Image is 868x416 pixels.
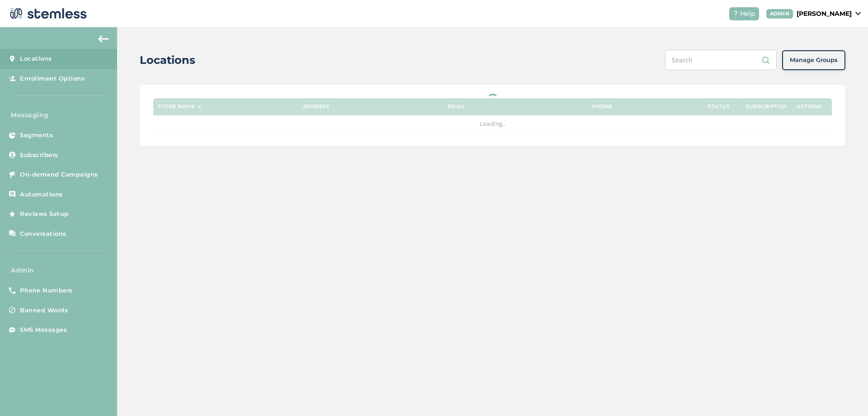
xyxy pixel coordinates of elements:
span: Locations [20,54,52,63]
button: Manage Groups [782,50,845,70]
span: Automations [20,190,63,199]
h2: Locations [140,52,195,68]
img: icon-help-white-03924b79.svg [733,11,738,16]
img: icon-arrow-back-accent-c549486e.svg [98,35,109,43]
span: Conversations [20,230,66,239]
input: Search [665,50,777,70]
div: ADMIN [766,9,793,19]
span: Reviews Setup [20,210,69,219]
span: Subscribers [20,151,58,160]
span: On-demand Campaigns [20,170,98,179]
img: logo-dark-0685b13c.svg [7,5,87,23]
span: Phone Numbers [20,286,73,295]
span: Enrollment Options [20,74,85,83]
span: Segments [20,131,53,140]
img: icon_down-arrow-small-66adaf34.svg [855,12,861,15]
iframe: Chat Widget [823,373,868,416]
span: Manage Groups [790,56,838,65]
span: Banned Words [20,306,68,315]
span: Help [740,9,755,19]
p: [PERSON_NAME] [797,9,852,19]
span: SMS Messages [20,325,67,335]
